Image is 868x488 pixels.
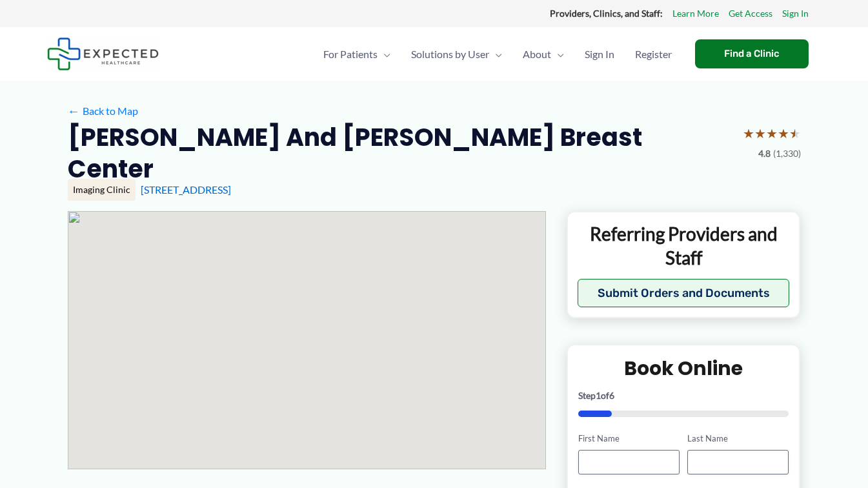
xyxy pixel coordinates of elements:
[323,32,378,77] span: For Patients
[68,105,80,117] span: ←
[789,121,801,145] span: ★
[47,37,159,70] img: Expected Healthcare Logo - side, dark font, small
[585,32,614,77] span: Sign In
[574,32,625,77] a: Sign In
[578,222,790,269] p: Referring Providers and Staff
[489,32,502,77] span: Menu Toggle
[68,179,136,201] div: Imaging Clinic
[596,390,601,401] span: 1
[550,8,663,19] strong: Providers, Clinics, and Staff:
[578,279,790,307] button: Submit Orders and Documents
[766,121,778,145] span: ★
[68,101,138,121] a: ←Back to Map
[411,32,489,77] span: Solutions by User
[551,32,564,77] span: Menu Toggle
[695,39,809,68] a: Find a Clinic
[635,32,672,77] span: Register
[378,32,390,77] span: Menu Toggle
[578,432,680,445] label: First Name
[743,121,754,145] span: ★
[313,32,682,77] nav: Primary Site Navigation
[687,432,789,445] label: Last Name
[625,32,682,77] a: Register
[401,32,512,77] a: Solutions by UserMenu Toggle
[758,145,771,162] span: 4.8
[68,121,732,185] h2: [PERSON_NAME] and [PERSON_NAME] Breast Center
[141,183,231,196] a: [STREET_ADDRESS]
[578,356,789,381] h2: Book Online
[754,121,766,145] span: ★
[672,5,719,22] a: Learn More
[512,32,574,77] a: AboutMenu Toggle
[609,390,614,401] span: 6
[778,121,789,145] span: ★
[773,145,801,162] span: (1,330)
[313,32,401,77] a: For PatientsMenu Toggle
[578,391,789,400] p: Step of
[523,32,551,77] span: About
[782,5,809,22] a: Sign In
[729,5,772,22] a: Get Access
